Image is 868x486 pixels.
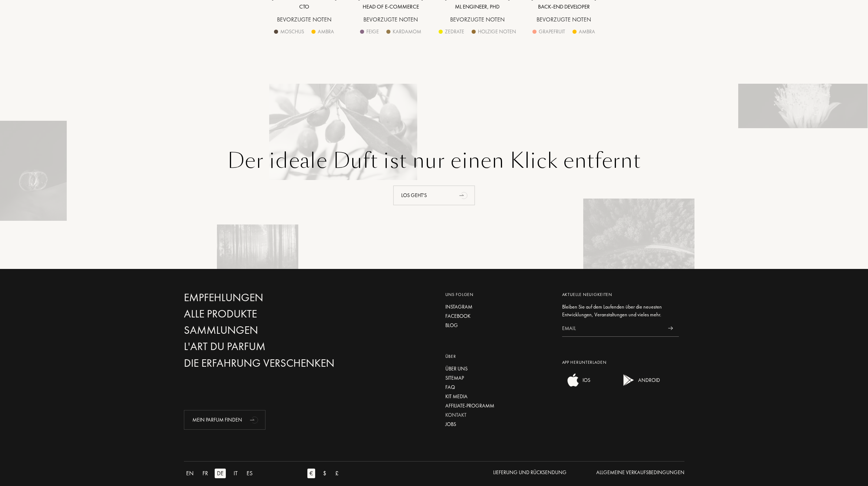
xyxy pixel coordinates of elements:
a: L'Art du Parfum [184,340,343,353]
div: animation [457,188,472,203]
div: FR [200,469,210,478]
a: £ [333,469,345,478]
div: Allgemeine Verkaufsbedingungen [596,469,684,476]
div: Bevorzugte Noten [277,15,331,24]
div: Bevorzugte Noten [450,15,505,24]
a: Facebook [445,312,551,320]
a: FR [200,469,215,478]
a: $ [321,469,333,478]
a: Instagram [445,303,551,311]
div: ANDROID [636,373,660,387]
div: Mein Parfum finden [184,410,265,430]
div: Bleiben Sie auf dem Laufenden über die neuesten Entwicklungen, Veranstaltungen und vieles mehr. [562,303,679,319]
div: HEAD OF E-COMMERCE [363,3,419,11]
a: Jobs [445,420,551,428]
a: Kit media [445,393,551,400]
div: Back-end developer [538,3,590,11]
div: $ [321,469,329,478]
div: Kardamom [393,28,421,36]
div: Der ideale Duft ist nur einen Klick entfernt [130,147,738,174]
div: € [307,469,315,478]
div: Bevorzugte Noten [363,15,418,24]
div: animation [247,412,262,427]
a: FAQ [445,383,551,391]
a: Lieferung und Rücksendung [493,469,567,478]
div: Über [445,353,551,360]
a: Die Erfahrung verschenken [184,357,343,370]
div: Los geht's [393,186,475,205]
div: Ambra [579,28,595,36]
div: ML ENGINEER, PhD [455,3,499,11]
a: Los geht'sanimation [130,174,738,205]
input: Email [562,320,662,337]
a: Affiliate-Programm [445,402,551,410]
div: CTO [299,3,309,11]
div: Bevorzugte Noten [537,15,591,24]
img: news_send.svg [668,326,673,330]
div: £ [333,469,341,478]
div: Ambra [318,28,334,36]
a: IT [231,469,244,478]
a: Blog [445,322,551,329]
a: Sammlungen [184,324,343,337]
a: ios appIOS [562,382,590,389]
img: ios app [566,373,581,387]
a: Kontakt [445,411,551,419]
a: Empfehlungen [184,291,343,304]
div: Zedrate [445,28,464,36]
div: Lieferung und Rücksendung [493,469,567,476]
div: EN [184,469,196,478]
a: ES [244,469,259,478]
div: DE [215,469,226,478]
div: Feige [366,28,379,36]
a: Sitemap [445,374,551,382]
div: IOS [581,373,590,387]
div: ES [244,469,255,478]
div: IT [231,469,240,478]
a: DE [215,469,231,478]
a: Allgemeine Verkaufsbedingungen [596,469,684,478]
div: Moschus [280,28,304,36]
div: Holzige Noten [478,28,516,36]
div: Uns folgen [445,291,551,298]
a: € [307,469,321,478]
div: Grapefruit [539,28,565,36]
a: EN [184,469,200,478]
div: App herunterladen [562,359,679,366]
div: Aktuelle Neuigkeiten [562,291,679,298]
img: android app [621,373,636,387]
a: Alle Produkte [184,307,343,320]
a: android appANDROID [618,382,660,389]
a: Über uns [445,365,551,373]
